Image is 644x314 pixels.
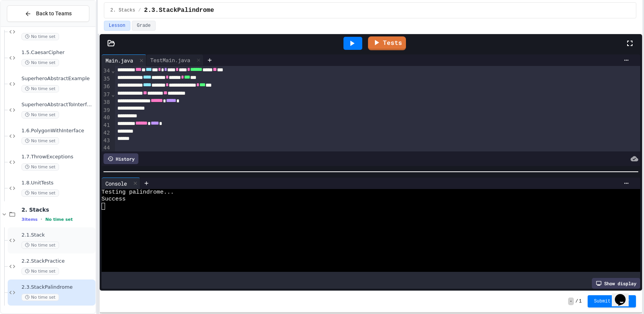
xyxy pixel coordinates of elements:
span: 2. Stacks [21,206,94,213]
div: 35 [102,75,111,83]
span: No time set [21,189,59,197]
span: No time set [21,294,59,301]
div: History [103,153,138,164]
div: 38 [102,99,111,106]
div: 41 [102,122,111,129]
span: Fold line [111,91,115,97]
span: SuperheroAbstractExample [21,76,94,82]
button: Lesson [104,21,130,31]
span: SuperheroAbstractToInterface [21,102,94,108]
span: No time set [21,242,59,249]
span: 1.8.UnitTests [21,180,94,186]
div: 42 [102,129,111,137]
span: No time set [21,59,59,66]
div: Console [102,179,131,187]
button: Submit Answer [588,295,636,307]
span: Fold line [111,67,115,74]
div: Main.java [102,56,137,64]
span: 3 items [21,217,38,222]
span: 1.6.PolygonWithInterface [21,128,94,134]
iframe: chat widget [612,283,636,306]
span: - [568,298,574,305]
span: No time set [21,33,59,40]
span: No time set [21,163,59,171]
span: Back to Teams [36,10,72,18]
span: 1 [579,298,582,304]
span: 1.7.ThrowExceptions [21,154,94,160]
div: 44 [102,144,111,152]
span: Testing palindrome... [102,189,174,196]
span: No time set [45,217,73,222]
span: No time set [21,111,59,118]
div: 39 [102,107,111,114]
span: Submit Answer [594,298,630,304]
div: TestMain.java [146,54,204,66]
div: Main.java [102,54,146,66]
span: No time set [21,137,59,145]
span: 2.3.StackPalindrome [21,284,94,291]
div: 34 [102,67,111,75]
span: 2.1.Stack [21,232,94,238]
span: Success [102,196,126,203]
div: TestMain.java [146,56,194,64]
div: 40 [102,114,111,122]
span: • [41,216,42,222]
span: No time set [21,85,59,92]
div: Show display [592,278,640,289]
div: Console [102,178,140,189]
span: No time set [21,268,59,275]
button: Grade [132,21,156,31]
span: 2.2.StackPractice [21,258,94,265]
button: Back to Teams [7,5,89,22]
a: Tests [368,36,406,50]
span: 2. Stacks [110,7,135,13]
div: 37 [102,91,111,99]
div: 43 [102,137,111,145]
span: 1.5.CaesarCipher [21,49,94,56]
span: / [575,298,578,304]
span: / [138,7,141,13]
div: 36 [102,83,111,90]
span: 2.3.StackPalindrome [144,6,214,15]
